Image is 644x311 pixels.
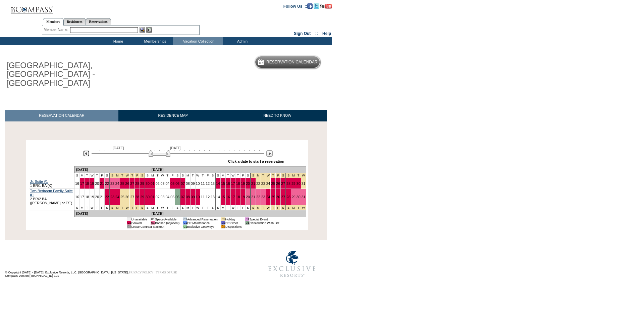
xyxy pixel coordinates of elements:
[151,195,155,199] a: 01
[100,173,105,178] td: F
[155,189,160,205] td: 02
[30,178,75,189] td: 1 BR/1 BA (K)
[230,205,235,210] td: W
[180,205,185,210] td: S
[227,110,327,121] a: NEED TO KNOW
[276,205,281,210] td: Christmas
[5,60,155,89] h1: [GEOGRAPHIC_DATA], [GEOGRAPHIC_DATA] - [GEOGRAPHIC_DATA]
[205,189,210,205] td: 12
[180,173,185,178] td: S
[246,173,251,178] td: S
[271,173,276,178] td: Christmas
[170,173,175,178] td: F
[140,182,144,186] a: 29
[283,3,307,9] td: Follow Us ::
[99,37,136,45] td: Home
[145,205,150,210] td: S
[315,31,318,36] span: ::
[110,182,114,186] a: 23
[185,178,190,189] td: 08
[115,182,119,186] a: 24
[95,189,100,205] td: 20
[297,195,301,199] a: 30
[195,178,200,189] td: 10
[221,195,225,199] a: 15
[173,37,223,45] td: Vacation Collection
[90,205,95,210] td: W
[251,205,256,210] td: Christmas
[160,173,165,178] td: W
[191,195,195,199] a: 09
[44,27,69,33] div: Member Name:
[113,146,124,150] span: [DATE]
[74,173,79,178] td: S
[175,182,179,186] a: 06
[100,205,105,210] td: F
[150,210,306,217] td: [DATE]
[286,182,290,186] a: 28
[301,178,306,189] td: 31
[155,217,180,221] td: Space Available
[74,210,150,217] td: [DATE]
[185,173,190,178] td: M
[231,182,235,186] a: 17
[105,195,109,199] a: 22
[281,195,285,199] a: 27
[266,205,271,210] td: Christmas
[235,173,240,178] td: T
[266,178,271,189] td: 24
[190,205,195,210] td: T
[165,205,170,210] td: T
[240,205,246,210] td: F
[181,182,185,186] a: 07
[215,173,220,178] td: S
[235,205,240,210] td: T
[291,173,296,178] td: New Year's
[286,173,291,178] td: New Year's
[170,205,175,210] td: F
[221,221,225,225] td: 01
[135,195,139,199] a: 28
[271,182,275,186] a: 25
[90,189,95,205] td: 19
[120,182,124,186] a: 25
[256,205,261,210] td: Christmas
[225,221,242,225] td: ER Other
[301,205,306,210] td: New Year's
[100,189,105,205] td: 21
[150,173,155,178] td: M
[155,221,180,225] td: Booked (adjacent)
[115,195,119,199] a: 24
[190,178,195,189] td: 09
[130,182,134,186] a: 27
[165,178,170,189] td: 04
[221,217,225,221] td: 01
[105,173,110,178] td: S
[314,3,319,9] img: Follow us on Twitter
[187,221,218,225] td: ER Maintenance
[120,205,125,210] td: Thanksgiving
[187,217,218,221] td: Advanced Reservation
[5,110,118,121] a: RESERVATION CALENDAR
[320,4,332,9] img: Subscribe to our YouTube Channel
[256,195,260,199] a: 22
[135,205,140,210] td: Thanksgiving
[175,173,180,178] td: S
[226,182,230,186] a: 16
[110,205,115,210] td: Thanksgiving
[79,205,85,210] td: M
[170,189,175,205] td: 05
[215,205,220,210] td: S
[140,205,145,210] td: Thanksgiving
[151,221,155,225] td: 01
[85,205,90,210] td: T
[221,182,225,186] a: 15
[296,173,301,178] td: New Year's
[5,248,240,281] td: © Copyright [DATE] - [DATE]. Exclusive Resorts, LLC. [GEOGRAPHIC_DATA], [US_STATE]. Compass Versi...
[291,195,296,199] a: 29
[225,173,230,178] td: T
[130,189,135,205] td: 27
[261,195,265,199] a: 23
[110,173,115,178] td: Thanksgiving
[271,205,276,210] td: Christmas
